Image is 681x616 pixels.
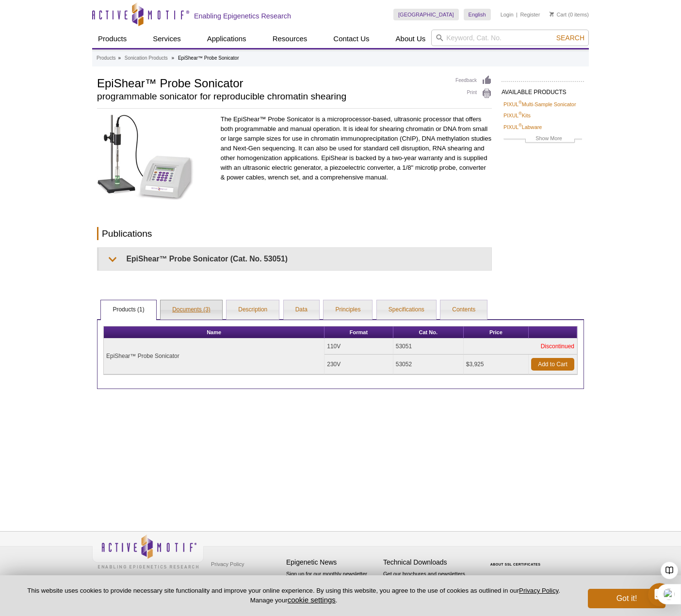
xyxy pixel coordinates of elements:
a: [GEOGRAPHIC_DATA] [393,9,459,20]
h2: programmable sonicator for reproducible chromatin shearing [97,92,446,101]
th: Cat No. [393,326,464,339]
span: Search [556,34,584,42]
button: Search [553,33,587,42]
sup: ® [519,123,522,128]
p: This website uses cookies to provide necessary site functionality and improve your online experie... [16,586,572,605]
a: Feedback [455,75,492,86]
p: The EpiShear™ Probe Sonicator is a microprocessor-based, ultrasonic processor that offers both pr... [221,114,492,182]
a: Contents [440,300,487,320]
td: 230V [324,355,393,374]
li: | [516,9,518,20]
a: Services [147,30,187,48]
td: 53052 [393,355,464,374]
a: Principles [324,300,372,320]
td: Discontinued [464,339,577,355]
table: Click to Verify - This site chose Symantec SSL for secure e-commerce and confidential communicati... [480,549,553,570]
a: Sonication Products [125,54,168,63]
td: $3,925 [464,355,529,374]
img: Active Motif, [92,532,204,571]
a: Products [92,30,132,48]
td: 53051 [393,339,464,355]
td: 110V [324,339,393,355]
a: Resources [267,30,313,48]
sup: ® [519,100,522,105]
a: PIXUL®Kits [503,111,531,120]
a: Documents (3) [161,300,222,320]
th: Price [464,326,529,339]
h4: Technical Downloads [383,558,475,567]
a: Applications [201,30,252,48]
p: Sign up for our monthly newsletter highlighting recent publications in the field of epigenetics. [286,570,378,603]
td: EpiShear™ Probe Sonicator [104,339,324,374]
th: Format [324,326,393,339]
h2: Publications [97,227,492,240]
summary: EpiShear™ Probe Sonicator (Cat. No. 53051) [99,248,491,270]
h2: Enabling Epigenetics Research [194,12,291,20]
a: Description [227,300,279,320]
th: Name [104,326,324,339]
button: Got it! [588,589,665,608]
img: Your Cart [550,12,554,16]
a: Terms & Conditions [209,571,259,586]
a: English [464,9,491,20]
li: (0 items) [550,9,589,20]
h2: AVAILABLE PRODUCTS [502,81,584,98]
a: Products (1) [101,300,156,320]
li: » [172,55,175,61]
a: Print [455,88,492,99]
a: Data [284,300,319,320]
a: PIXUL®Labware [503,123,542,131]
a: Specifications [377,300,436,320]
a: Cart [550,11,567,18]
li: EpiShear™ Probe Sonicator [178,55,239,61]
a: Privacy Policy [519,587,558,594]
a: Products [97,54,115,63]
a: About Us [390,30,432,48]
a: Register [520,11,540,18]
a: Privacy Policy [209,557,246,571]
h1: EpiShear™ Probe Sonicator [97,75,446,90]
a: Show More [503,134,582,145]
button: cookie settings [288,596,336,604]
sup: ® [519,112,522,116]
a: Add to Cart [531,358,574,371]
a: Contact Us [327,30,375,48]
input: Keyword, Cat. No. [431,30,589,46]
p: Get our brochures and newsletters, or request them by mail. [383,570,475,595]
a: ABOUT SSL CERTIFICATES [490,563,541,566]
iframe: Intercom live chat [648,583,671,606]
li: » [118,55,121,61]
a: PIXUL®Multi-Sample Sonicator [503,100,576,109]
img: Click on the image for more information on the EpiShear Probe Sonicator. [97,114,194,200]
a: Login [501,11,514,18]
h4: Epigenetic News [286,558,378,567]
